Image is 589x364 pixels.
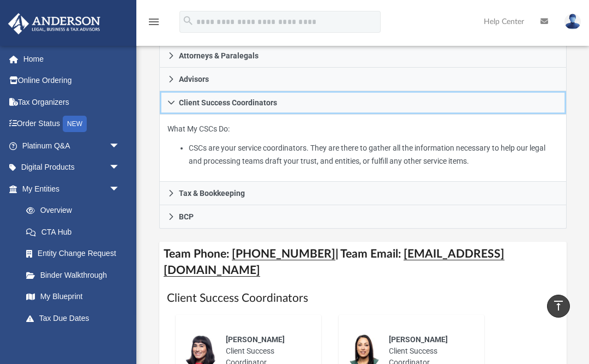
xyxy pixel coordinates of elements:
a: Binder Walkthrough [15,264,136,286]
a: Platinum Q&Aarrow_drop_down [8,135,136,157]
a: menu [147,21,160,28]
a: Tax Due Dates [15,307,136,329]
a: Tax Organizers [8,91,136,113]
div: NEW [63,116,87,132]
span: arrow_drop_down [109,178,131,200]
span: [PERSON_NAME] [226,335,285,344]
i: vertical_align_top [552,299,565,312]
a: My Entitiesarrow_drop_down [8,178,136,200]
a: Digital Productsarrow_drop_down [8,157,136,178]
a: Overview [15,200,136,222]
img: Anderson Advisors Platinum Portal [5,13,104,34]
img: User Pic [564,14,581,29]
i: search [182,15,194,27]
a: Home [8,48,136,70]
p: What My CSCs Do: [167,122,558,168]
i: menu [147,15,160,28]
a: Order StatusNEW [8,113,136,135]
a: Client Success Coordinators [159,91,567,115]
a: CTA Hub [15,221,136,243]
a: Tax & Bookkeeping [159,182,567,205]
a: Entity Change Request [15,243,136,265]
span: Tax & Bookkeeping [179,189,245,197]
a: My Blueprint [15,286,131,308]
h1: Client Success Coordinators [167,290,559,306]
div: Client Success Coordinators [159,115,567,182]
a: Attorneys & Paralegals [159,44,567,68]
span: arrow_drop_down [109,157,131,179]
li: CSCs are your service coordinators. They are there to gather all the information necessary to hel... [189,141,558,168]
a: BCP [159,205,567,229]
a: vertical_align_top [547,295,570,318]
span: [PERSON_NAME] [389,335,448,344]
span: Attorneys & Paralegals [179,52,259,59]
span: Client Success Coordinators [179,99,277,106]
span: Advisors [179,75,209,83]
a: Online Ordering [8,70,136,92]
h4: Team Phone: | Team Email: [159,242,567,283]
span: arrow_drop_down [109,135,131,157]
span: BCP [179,213,194,220]
a: Advisors [159,68,567,91]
